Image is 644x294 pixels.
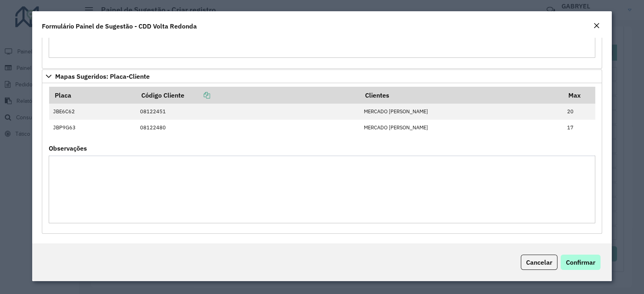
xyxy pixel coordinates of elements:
[49,120,136,136] td: JBP9G63
[49,143,87,153] label: Observações
[593,22,600,29] em: Fechar
[136,104,359,120] td: 08122451
[49,104,136,120] td: JBE6C62
[136,87,359,104] th: Código Cliente
[563,120,595,136] td: 17
[55,73,150,80] span: Mapas Sugeridos: Placa-Cliente
[49,87,136,104] th: Placa
[591,21,602,31] button: Close
[526,258,552,266] span: Cancelar
[561,255,601,270] button: Confirmar
[563,104,595,120] td: 20
[42,21,197,31] h4: Formulário Painel de Sugestão - CDD Volta Redonda
[360,87,563,104] th: Clientes
[360,120,563,136] td: MERCADO [PERSON_NAME]
[184,91,210,99] a: Copiar
[566,258,595,266] span: Confirmar
[42,83,602,234] div: Mapas Sugeridos: Placa-Cliente
[136,120,359,136] td: 08122480
[521,255,557,270] button: Cancelar
[42,69,602,83] a: Mapas Sugeridos: Placa-Cliente
[360,104,563,120] td: MERCADO [PERSON_NAME]
[563,87,595,104] th: Max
